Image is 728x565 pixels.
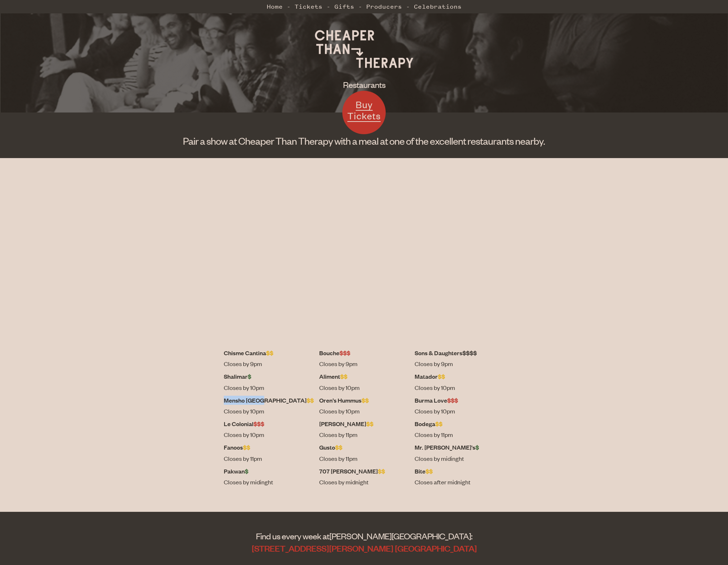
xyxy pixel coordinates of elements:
[245,467,248,475] span: $
[224,430,314,439] dd: Closes by 10pm
[415,430,505,439] dd: Closes by 11pm
[253,420,264,428] span: $$$
[252,543,477,553] a: [STREET_ADDRESS][PERSON_NAME] [GEOGRAPHIC_DATA]
[319,407,409,416] dd: Closes by 10pm
[252,543,393,553] span: [STREET_ADDRESS][PERSON_NAME]
[415,407,505,416] dd: Closes by 10pm
[415,396,505,405] dt: Burma Love
[224,372,314,381] dt: Shalimar
[366,420,373,428] span: $$
[462,349,477,357] span: $$$$
[319,359,409,368] dd: Closes by 9pm
[395,543,477,553] span: [GEOGRAPHIC_DATA]
[319,443,409,452] dt: Gusto
[415,419,505,428] dt: Bodega
[447,396,458,404] span: $$$
[190,530,538,555] address: Find us every week at
[319,430,409,439] dd: Closes by 11pm
[310,22,418,76] img: Cheaper Than Therapy
[224,359,314,368] dd: Closes by 9pm
[475,443,479,451] span: $
[319,467,409,476] dt: 707 [PERSON_NAME]
[319,454,409,463] dd: Closes by 11pm
[438,372,445,381] span: $$
[335,443,342,451] span: $$
[319,419,409,428] dt: [PERSON_NAME]
[319,383,409,392] dd: Closes by 10pm
[224,419,314,428] dt: Le Colonial
[415,467,505,476] dt: Bite
[435,420,442,428] span: $$
[319,372,409,381] dt: Aliment
[319,396,409,405] dt: Oren’s Hummus
[415,348,505,357] dt: Sons & Daughters
[243,443,250,451] span: $$
[248,372,251,381] span: $
[224,396,314,405] dt: Mensho [GEOGRAPHIC_DATA]
[415,454,505,463] dd: Closes by midinght
[361,396,369,404] span: $$
[425,467,433,475] span: $$
[319,348,409,357] dt: Bouche
[340,372,347,381] span: $$
[415,443,505,452] dt: Mr. [PERSON_NAME]'s
[224,443,314,452] dt: Fanoos
[224,407,314,416] dd: Closes by 10pm
[319,477,409,487] dd: Closes by midnight
[415,477,505,487] dd: Closes after midnight
[224,467,314,476] dt: Pakwan
[307,396,314,404] span: $$
[342,91,386,134] a: Buy Tickets
[224,348,314,357] dt: Chisme Cantina
[329,530,472,541] span: [PERSON_NAME][GEOGRAPHIC_DATA]:
[224,477,314,487] dd: Closes by midinght
[224,454,314,463] dd: Closes by 11pm
[415,359,505,368] dd: Closes by 9pm
[339,349,350,357] span: $$$
[378,467,385,475] span: $$
[109,134,619,147] h1: Pair a show at Cheaper Than Therapy with a meal at one of the excellent restaurants nearby.
[224,383,314,392] dd: Closes by 10pm
[347,98,381,122] span: Buy Tickets
[415,383,505,392] dd: Closes by 10pm
[415,372,505,381] dt: Matador
[266,349,273,357] span: $$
